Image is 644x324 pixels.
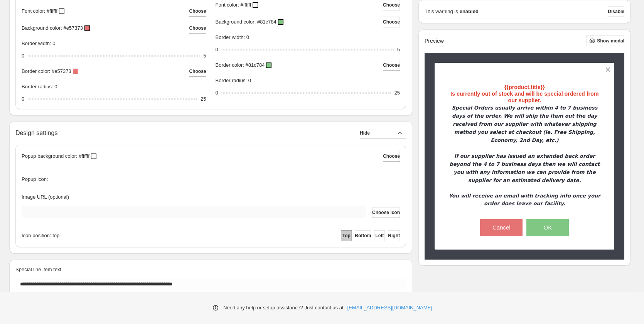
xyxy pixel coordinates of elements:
[388,233,400,239] span: Right
[189,6,206,17] button: Choose
[203,52,206,60] div: 5
[383,19,400,25] span: Choose
[526,219,569,236] button: OK
[216,1,251,9] p: Font color: #ffffff
[347,304,432,312] a: [EMAIL_ADDRESS][DOMAIN_NAME]
[22,67,71,75] p: Border color: #e57373
[452,105,597,143] span: Special Orders usually arrive within 4 to 7 business days of the order. We will ship the item out...
[449,193,600,206] span: You will receive an email with tracking info once your order does leave our facility.
[360,130,370,136] span: Hide
[383,62,400,68] span: Choose
[425,38,444,44] h2: Preview
[22,175,48,183] span: Popup icon:
[22,96,24,102] span: 0
[383,151,400,162] button: Choose
[355,230,371,241] button: Bottom
[374,230,385,241] button: Left
[372,207,400,218] button: Choose icon
[608,6,624,17] button: Disable
[216,90,218,96] span: 0
[383,17,400,27] button: Choose
[189,25,206,31] span: Choose
[216,34,249,40] span: Border width: 0
[388,230,400,241] button: Right
[216,47,218,52] span: 0
[394,89,400,97] div: 25
[383,60,400,71] button: Choose
[189,66,206,77] button: Choose
[608,8,624,15] span: Disable
[383,2,400,8] span: Choose
[360,128,406,138] button: Hide
[425,8,458,15] p: This warning is
[341,230,352,241] button: Top
[375,233,384,239] span: Left
[372,209,400,216] span: Choose icon
[22,84,57,89] span: Border radius: 0
[586,35,624,46] button: Show modal
[460,8,479,15] strong: enabled
[342,233,351,239] span: Top
[450,153,600,183] span: If our supplier has issued an extended back order beyond the 4 to 7 business days then we will co...
[22,7,57,15] p: Font color: #ffffff
[216,78,251,83] span: Border radius: 0
[216,61,265,69] p: Border color: #81c784
[22,194,69,200] span: Image URL (optional)
[189,68,206,74] span: Choose
[397,46,400,54] div: 5
[22,40,55,46] span: Border width: 0
[383,153,400,159] span: Choose
[355,233,371,239] span: Bottom
[15,267,61,272] span: Special line item text
[22,152,89,160] p: Popup background color: #ffffff
[216,18,276,26] p: Background color: #81c784
[22,24,83,32] p: Background color: #e57373
[15,129,57,137] h2: Design settings
[450,91,599,103] strong: Is currently out of stock and will be special ordered from our supplier.
[22,53,24,59] span: 0
[480,219,523,236] button: Cancel
[189,23,206,34] button: Choose
[201,95,206,103] div: 25
[504,84,545,90] strong: {{product.title}}
[597,38,624,44] span: Show modal
[189,8,206,14] span: Choose
[22,232,59,240] span: Icon position: top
